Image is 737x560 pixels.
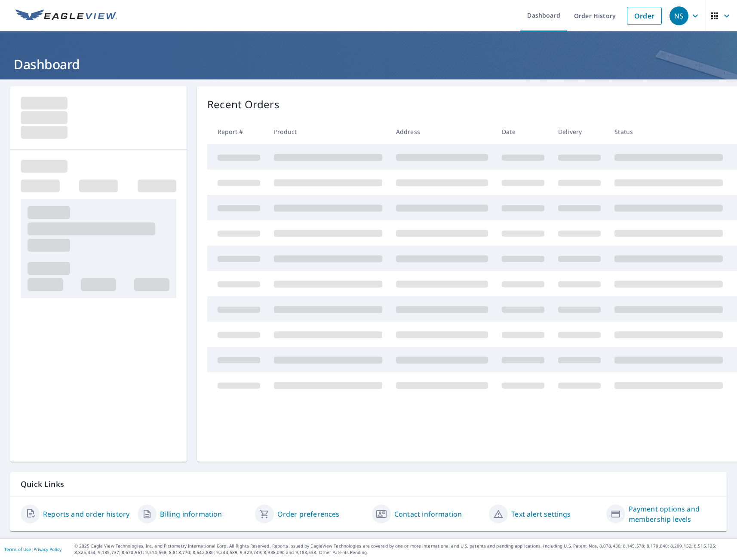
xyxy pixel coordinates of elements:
a: Payment options and membership levels [629,504,716,524]
p: © 2025 Eagle View Technologies, Inc. and Pictometry International Corp. All Rights Reserved. Repo... [74,543,733,556]
a: Order preferences [277,509,340,519]
th: Address [389,119,495,144]
a: Privacy Policy [34,546,61,552]
th: Report # [207,119,267,144]
p: Recent Orders [207,97,279,112]
a: Order [627,7,662,25]
p: Quick Links [21,479,716,490]
th: Date [495,119,551,144]
th: Delivery [551,119,608,144]
a: Text alert settings [511,509,571,519]
a: Terms of Use [4,546,31,552]
a: Reports and order history [43,509,129,519]
th: Product [267,119,389,144]
a: Billing information [160,509,222,519]
h1: Dashboard [10,55,727,73]
div: NS [669,6,688,25]
p: | [4,547,61,552]
a: Contact information [394,509,462,519]
img: EV Logo [15,9,117,22]
th: Status [608,119,730,144]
